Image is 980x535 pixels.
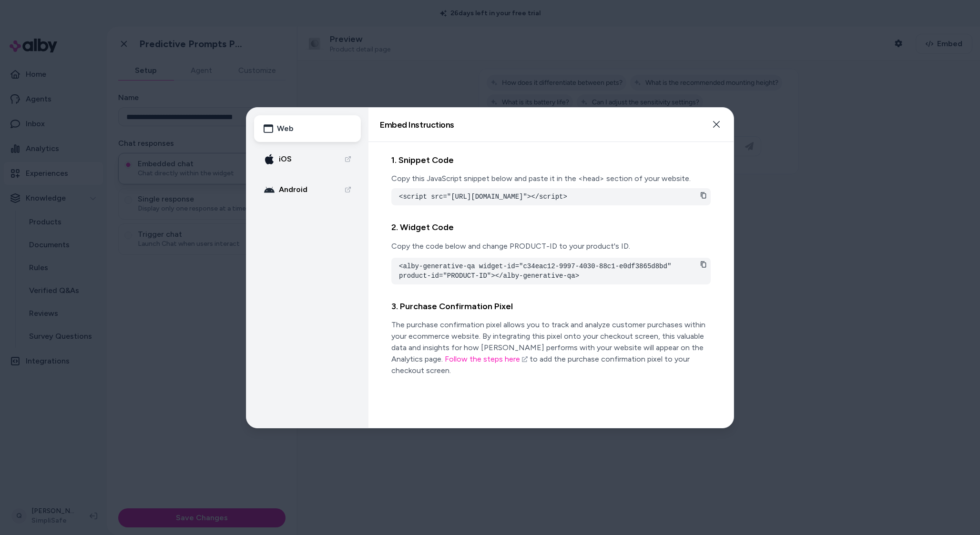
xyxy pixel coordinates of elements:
[264,184,275,195] img: android
[391,153,711,167] h2: 1. Snippet Code
[399,192,703,202] pre: <script src="[URL][DOMAIN_NAME]"></script>
[264,153,292,165] div: iOS
[380,120,454,129] h2: Embed Instructions
[264,153,275,165] img: apple-icon
[391,299,711,313] h2: 3. Purchase Confirmation Pixel
[254,115,361,142] button: Web
[445,354,528,363] a: Follow the steps here
[399,261,703,280] pre: <alby-generative-qa widget-id="c34eac12-9997-4030-88c1-e0df3865d8bd" product-id="PRODUCT-ID"></al...
[391,240,711,252] p: Copy the code below and change PRODUCT-ID to your product's ID.
[264,184,307,195] div: Android
[254,146,361,172] a: apple-icon iOS
[391,221,711,234] h2: 2. Widget Code
[254,176,361,203] a: android Android
[391,319,711,376] p: The purchase confirmation pixel allows you to track and analyze customer purchases within your ec...
[391,173,711,184] p: Copy this JavaScript snippet below and paste it in the <head> section of your website.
